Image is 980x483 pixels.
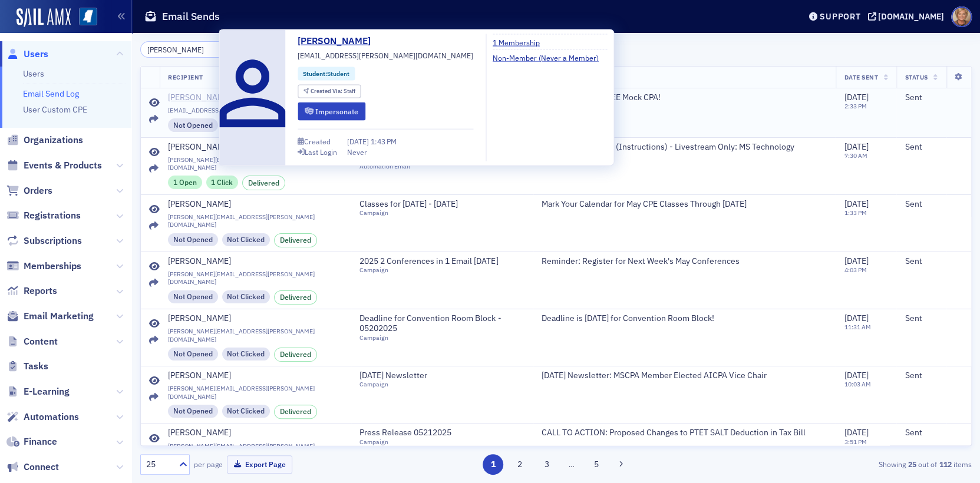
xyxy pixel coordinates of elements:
div: Automation Email [359,163,514,170]
span: [DATE] [347,136,371,145]
span: Organizations [24,134,83,147]
div: Showing out of items [703,459,972,469]
div: 1 Click [206,176,239,188]
div: Delivered [274,348,317,362]
div: Not Opened [168,118,218,131]
h1: Email Sends [162,9,220,24]
div: 1 Open [168,176,202,188]
button: Export Page [227,455,292,474]
span: Automations [24,411,79,424]
a: [PERSON_NAME] [168,256,343,267]
span: [DATE] [844,370,868,381]
span: Profile [951,6,972,27]
span: Finance [24,435,57,448]
span: [DATE] Newsletter [359,370,467,381]
div: [PERSON_NAME] [168,92,231,103]
a: [PERSON_NAME] [168,428,343,438]
a: Users [23,68,44,79]
a: Finance [6,435,57,448]
span: [DATE] [844,313,868,323]
a: Users [6,48,48,61]
span: Recipient [168,73,203,81]
a: Automations [6,411,79,424]
span: Memberships [24,260,81,273]
a: Connect [6,461,59,474]
div: Created [304,138,331,144]
div: Campaign [359,266,498,274]
div: [PERSON_NAME] [168,142,231,153]
a: [DATE] NewsletterCampaign [359,370,477,389]
span: [EMAIL_ADDRESS][PERSON_NAME][DOMAIN_NAME] [298,50,473,61]
div: Student: [298,67,354,81]
time: 1:33 PM [844,209,866,217]
a: Memberships [6,260,81,273]
span: Tasks [24,360,48,373]
span: Status [905,73,928,81]
img: SailAMX [17,8,71,27]
span: Mark Your Calendar for May CPE Classes Through [DATE] [542,199,747,210]
span: Email Marketing [24,310,94,323]
div: [PERSON_NAME] [168,370,231,381]
span: Student : [303,69,327,77]
span: Event Starting Soon (Instructions) - Livestream Only: MS Technology Conference [542,142,828,163]
span: [PERSON_NAME][EMAIL_ADDRESS][PERSON_NAME][DOMAIN_NAME] [168,156,343,171]
span: Registrations [24,209,81,222]
span: Connect [24,461,59,474]
div: Not Clicked [222,233,270,246]
a: [PERSON_NAME] [168,142,343,153]
div: Sent [905,256,963,267]
span: Users [24,48,48,61]
button: [DOMAIN_NAME] [867,12,948,21]
div: Not Clicked [222,290,270,303]
time: 2:33 PM [844,102,866,110]
strong: 112 [937,459,953,469]
button: 1 [483,454,503,475]
a: Events & Products [6,159,102,172]
time: 11:31 AM [844,323,870,331]
input: Search… [140,41,253,58]
a: [PERSON_NAME] [168,370,343,381]
a: Student:Student [303,69,349,78]
span: Press Release 05212025 [359,428,467,438]
div: Sent [905,313,963,324]
span: CALL TO ACTION: Proposed Changes to PTET SALT Deduction in Tax Bill [542,428,806,438]
div: [PERSON_NAME] [168,428,231,438]
a: View Homepage [71,8,97,28]
span: Orders [24,184,52,197]
div: Delivered [242,176,285,190]
a: [PERSON_NAME] [168,199,343,210]
span: E-Learning [24,385,70,398]
a: [PERSON_NAME] [168,313,343,324]
div: Last Login [305,149,337,155]
span: [EMAIL_ADDRESS][PERSON_NAME][DOMAIN_NAME] [168,107,343,114]
button: 3 [536,454,557,475]
time: 10:03 AM [844,380,870,388]
a: Organizations [6,134,83,147]
span: [DATE] Newsletter: MSCPA Member Elected AICPA Vice Chair [542,370,767,381]
span: Deadline for Convention Room Block - 05202025 [359,313,514,334]
a: Non-Member (Never a Member) [493,52,608,62]
span: Reminder: Register for Next Week's May Conferences [542,256,740,267]
span: Date Sent [844,73,878,81]
a: Subscriptions [6,234,82,247]
a: [PERSON_NAME] [168,92,343,103]
div: Delivered [274,233,317,247]
div: Sent [905,142,963,153]
a: Registrations [6,209,81,222]
a: [PERSON_NAME] [298,34,379,48]
div: Campaign [359,438,467,446]
span: Created Via : [311,87,344,95]
span: [DATE] [844,427,868,438]
div: 25 [146,458,172,471]
a: Orders [6,184,52,197]
span: 1:43 PM [371,136,396,145]
label: per page [194,459,223,469]
span: [PERSON_NAME][EMAIL_ADDRESS][PERSON_NAME][DOMAIN_NAME] [168,213,343,229]
span: [DATE] [844,92,868,102]
a: 1 Membership [493,37,549,47]
a: Content [6,335,58,348]
a: User Custom CPE [23,104,87,115]
a: Email Send Log [23,88,79,99]
span: … [563,459,580,469]
div: Sent [905,199,963,210]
